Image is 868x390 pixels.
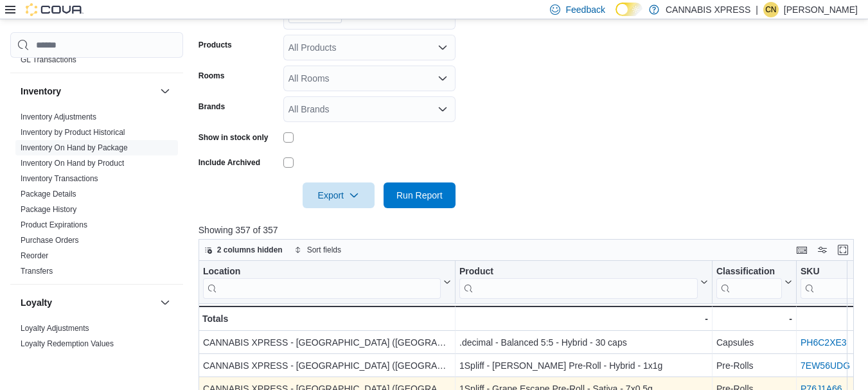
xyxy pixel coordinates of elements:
[716,359,792,374] div: Pre-Rolls
[199,40,232,50] label: Products
[21,266,53,276] span: Transfers
[438,73,448,84] button: Open list of options
[21,112,96,121] a: Inventory Adjustments
[199,71,225,81] label: Rooms
[716,266,792,299] button: Classification
[21,323,89,333] span: Loyalty Adjustments
[21,127,125,137] span: Inventory by Product Historical
[21,158,124,168] span: Inventory On Hand by Product
[384,182,456,208] button: Run Report
[199,132,269,143] label: Show in stock only
[10,321,183,357] div: Loyalty
[203,359,451,374] div: CANNABIS XPRESS - [GEOGRAPHIC_DATA] ([GEOGRAPHIC_DATA])
[396,189,443,202] span: Run Report
[459,359,708,374] div: 1Spliff - [PERSON_NAME] Pre-Roll - Hybrid - 1x1g
[21,296,155,309] button: Loyalty
[716,335,792,351] div: Capsules
[21,339,114,349] span: Loyalty Redemption Values
[21,220,87,230] span: Product Expirations
[21,339,114,348] a: Loyalty Redemption Values
[616,3,642,16] input: Dark Mode
[784,2,858,17] p: [PERSON_NAME]
[21,267,53,276] a: Transfers
[21,143,128,153] span: Inventory On Hand by Package
[21,85,155,98] button: Inventory
[21,189,76,199] span: Package Details
[801,266,863,299] div: SKU URL
[459,311,708,326] div: -
[21,251,48,261] span: Reorder
[21,235,79,245] span: Purchase Orders
[203,266,441,278] div: Location
[21,220,87,229] a: Product Expirations
[203,335,451,351] div: CANNABIS XPRESS - [GEOGRAPHIC_DATA] ([GEOGRAPHIC_DATA])
[21,174,98,183] a: Inventory Transactions
[21,173,98,184] span: Inventory Transactions
[616,16,616,17] span: Dark Mode
[202,311,451,326] div: Totals
[10,109,183,284] div: Inventory
[26,3,84,16] img: Cova
[459,266,708,299] button: Product
[21,204,76,215] span: Package History
[801,361,850,371] a: 7EW56UDG
[21,85,61,98] h3: Inventory
[157,84,173,99] button: Inventory
[763,2,779,17] div: Carole Nicholas
[815,242,830,258] button: Display options
[21,190,76,199] a: Package Details
[835,242,851,258] button: Enter fullscreen
[303,182,375,208] button: Export
[21,324,89,333] a: Loyalty Adjustments
[199,102,225,112] label: Brands
[217,245,283,255] span: 2 columns hidden
[716,266,782,299] div: Classification
[21,236,79,245] a: Purchase Orders
[307,245,341,255] span: Sort fields
[21,143,128,152] a: Inventory On Hand by Package
[21,159,124,168] a: Inventory On Hand by Product
[21,112,96,122] span: Inventory Adjustments
[459,266,698,278] div: Product
[199,242,288,258] button: 2 columns hidden
[438,104,448,114] button: Open list of options
[21,55,76,64] a: GL Transactions
[157,295,173,310] button: Loyalty
[716,266,782,278] div: Classification
[756,2,758,17] p: |
[765,2,776,17] span: CN
[21,296,52,309] h3: Loyalty
[203,266,451,299] button: Location
[459,266,698,299] div: Product
[565,3,605,16] span: Feedback
[716,311,792,326] div: -
[801,338,847,348] a: PH6C2XE3
[666,2,750,17] p: CANNABIS XPRESS
[21,251,48,260] a: Reorder
[203,266,441,299] div: Location
[459,335,708,351] div: .decimal - Balanced 5:5 - Hybrid - 30 caps
[21,128,125,137] a: Inventory by Product Historical
[199,157,260,168] label: Include Archived
[21,55,76,65] span: GL Transactions
[21,205,76,214] a: Package History
[289,242,346,258] button: Sort fields
[310,182,367,208] span: Export
[794,242,810,258] button: Keyboard shortcuts
[199,224,861,236] p: Showing 357 of 357
[801,266,863,278] div: SKU
[438,42,448,53] button: Open list of options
